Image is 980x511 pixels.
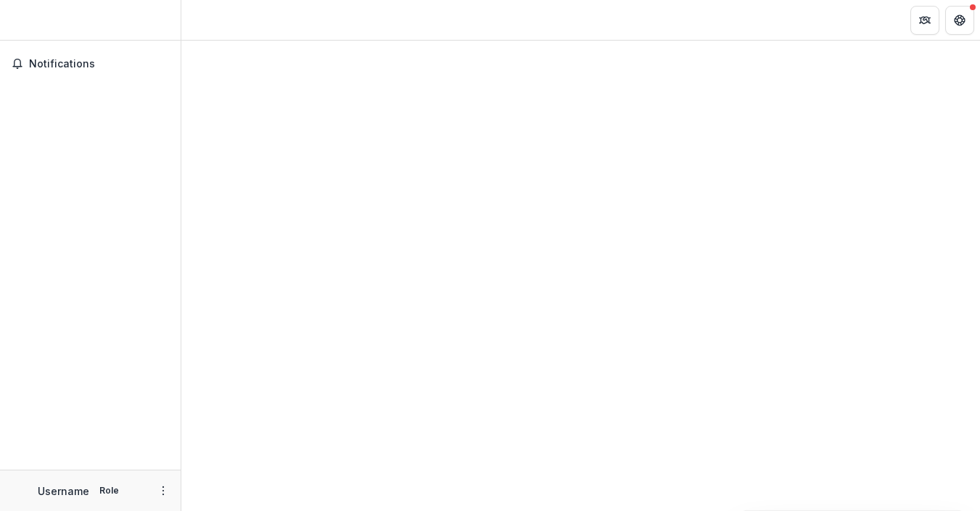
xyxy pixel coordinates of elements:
button: Partners [910,6,939,35]
button: Notifications [6,52,175,75]
p: Role [95,484,123,497]
span: Notifications [29,58,169,70]
button: More [155,482,172,499]
button: Get Help [945,6,974,35]
p: Username [38,483,89,499]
